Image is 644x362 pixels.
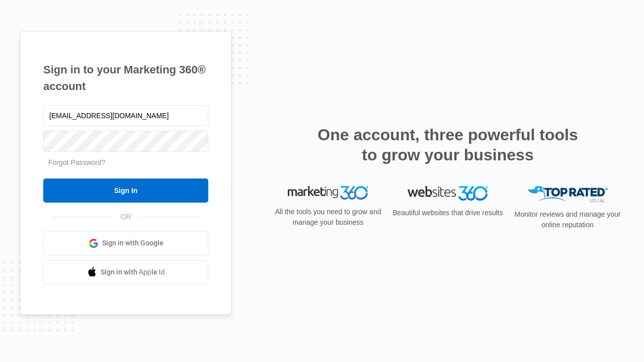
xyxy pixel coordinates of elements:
[527,186,608,203] img: Top Rated Local
[391,208,504,218] p: Beautiful websites that drive results
[511,209,624,230] p: Monitor reviews and manage your online reputation
[43,231,208,255] a: Sign in with Google
[48,158,106,166] a: Forgot Password?
[272,207,384,228] p: All the tools you need to grow and manage your business
[43,178,208,203] input: Sign In
[408,186,488,201] img: Websites 360
[114,212,138,222] span: OR
[43,260,208,285] a: Sign in with Apple Id
[101,267,165,278] span: Sign in with Apple Id
[314,125,581,165] h2: One account, three powerful tools to grow your business
[43,105,208,126] input: Email
[102,238,164,248] span: Sign in with Google
[288,186,368,200] img: Marketing 360
[43,61,208,95] h1: Sign in to your Marketing 360® account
